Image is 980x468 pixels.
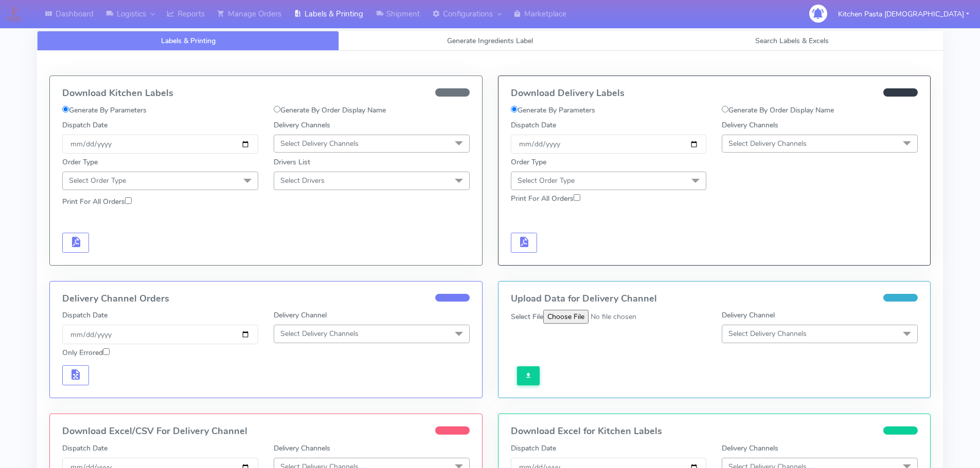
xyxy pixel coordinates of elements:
span: Select Drivers [280,176,325,185]
span: Labels & Printing [161,36,216,46]
input: Generate By Order Display Name [274,106,280,113]
span: Select Delivery Channels [280,139,359,148]
span: Generate Ingredients Label [447,36,533,46]
label: Print For All Orders [511,193,580,204]
input: Generate By Parameters [62,106,69,113]
label: Generate By Order Display Name [274,105,386,116]
label: Delivery Channel [722,310,775,321]
input: Only Errored [103,348,110,355]
h4: Delivery Channel Orders [62,294,470,304]
span: Select Delivery Channels [728,329,807,339]
label: Print For All Orders [62,196,132,207]
label: Order Type [62,157,98,167]
label: Delivery Channel [274,310,327,321]
label: Generate By Parameters [511,105,595,116]
label: Dispatch Date [62,310,108,321]
label: Order Type [511,157,546,167]
label: Select File [511,311,543,322]
label: Dispatch Date [62,120,108,130]
span: Select Order Type [518,176,575,185]
label: Drivers List [274,157,310,167]
button: Kitchen Pasta [DEMOGRAPHIC_DATA] [830,4,977,25]
h4: Download Excel for Kitchen Labels [511,426,918,437]
ul: Tabs [37,31,943,51]
span: Search Labels & Excels [755,36,829,46]
label: Generate By Parameters [62,105,147,116]
label: Delivery Channels [274,120,330,130]
input: Generate By Order Display Name [722,106,728,113]
h4: Download Kitchen Labels [62,88,470,99]
span: Select Delivery Channels [728,139,807,148]
label: Only Errored [62,347,110,358]
label: Generate By Order Display Name [722,105,834,116]
h4: Download Excel/CSV For Delivery Channel [62,426,470,437]
h4: Upload Data for Delivery Channel [511,294,918,304]
span: Select Delivery Channels [280,329,359,339]
label: Dispatch Date [62,443,108,454]
label: Dispatch Date [511,443,556,454]
label: Dispatch Date [511,120,556,130]
label: Delivery Channels [722,120,778,130]
input: Print For All Orders [125,197,132,204]
input: Print For All Orders [574,194,580,201]
label: Delivery Channels [722,443,778,454]
input: Generate By Parameters [511,106,518,113]
span: Select Order Type [69,176,126,185]
label: Delivery Channels [274,443,330,454]
h4: Download Delivery Labels [511,88,918,99]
